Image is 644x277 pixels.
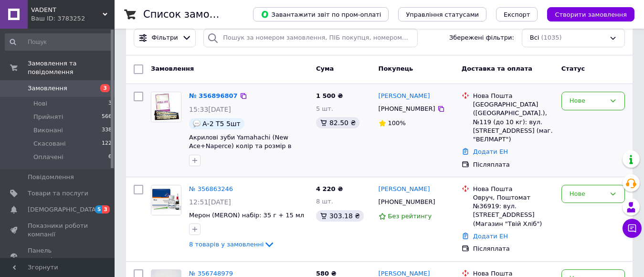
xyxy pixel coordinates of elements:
span: 8 товарів у замовленні [189,241,264,248]
span: 3 [108,99,112,108]
span: Всі [530,33,539,43]
input: Пошук за номером замовлення, ПІБ покупця, номером телефону, Email, номером накладної [203,29,417,47]
span: Управління статусами [406,11,479,18]
span: Експорт [504,11,530,18]
a: Додати ЕН [473,148,508,155]
div: [PHONE_NUMBER] [377,196,437,208]
a: Мерон (MERON) набір: 35 г + 15 мл [189,212,304,219]
span: Виконані [33,126,63,135]
h1: Список замовлень [143,9,240,20]
span: 580 ₴ [316,270,337,277]
div: Нова Пошта [473,185,554,193]
span: 3 [100,84,110,92]
div: 82.50 ₴ [316,117,359,128]
div: Нове [570,96,605,106]
a: [PERSON_NAME] [379,92,430,101]
span: Без рейтингу [388,213,432,220]
a: [PERSON_NAME] [379,185,430,194]
div: Ваш ID: 3783252 [31,14,115,23]
div: [GEOGRAPHIC_DATA] ([GEOGRAPHIC_DATA].), №119 (до 10 кг): вул. [STREET_ADDRESS] (маг. "ВЕЛМАРТ") [473,100,554,144]
span: 1 500 ₴ [316,92,343,99]
button: Управління статусами [398,7,486,21]
img: :speech_balloon: [193,120,201,128]
span: Статус [561,65,585,72]
span: Cума [316,65,334,72]
span: Панель управління [28,246,88,264]
input: Пошук [5,33,113,51]
span: Завантажити звіт по пром-оплаті [261,10,381,19]
div: Післяплата [473,160,554,169]
img: Фото товару [151,185,181,215]
a: Фото товару [151,92,181,122]
span: Показники роботи компанії [28,222,88,239]
span: А-2 Т5 5шт [202,120,241,128]
a: 8 товарів у замовленні [189,241,275,248]
span: VADENT [31,6,103,14]
a: Створити замовлення [538,11,634,18]
div: Овруч, Поштомат №36919: вул. [STREET_ADDRESS] (Магазин "Твій Хліб") [473,193,554,228]
a: Фото товару [151,185,181,215]
span: [DEMOGRAPHIC_DATA] [28,205,98,214]
span: 566 [102,113,112,121]
span: Скасовані [33,139,66,148]
span: 8 шт. [316,198,333,205]
div: Нове [570,189,605,199]
img: Фото товару [151,92,181,122]
span: 15:33[DATE] [189,106,231,113]
div: Післяплата [473,245,554,253]
span: 4 220 ₴ [316,185,343,192]
span: Замовлення [28,84,67,93]
span: Замовлення та повідомлення [28,59,115,76]
span: Оплачені [33,153,63,161]
button: Завантажити звіт по пром-оплаті [253,7,389,21]
span: Замовлення [151,65,194,72]
a: Акрилові зуби Yamahachi (New Ace+Naperce) колір та розмір в асортименті А2 [189,134,291,159]
span: Створити замовлення [555,11,627,18]
span: Прийняті [33,113,63,121]
span: Покупець [379,65,413,72]
div: 303.18 ₴ [316,210,364,222]
span: Повідомлення [28,173,74,181]
span: 5 [95,205,103,213]
span: 6 [108,153,112,161]
span: 12:51[DATE] [189,198,231,206]
a: № 356863246 [189,185,233,192]
button: Експорт [496,7,538,21]
a: № 356748979 [189,270,233,277]
span: 3 [102,205,110,213]
div: Нова Пошта [473,92,554,100]
span: (1035) [541,34,561,41]
span: 100% [388,119,406,127]
button: Чат з покупцем [623,219,642,238]
span: Доставка та оплата [462,65,532,72]
a: Додати ЕН [473,233,508,240]
span: 338 [102,126,112,135]
div: [PHONE_NUMBER] [377,103,437,115]
a: № 356896807 [189,92,238,99]
span: Збережені фільтри: [449,33,514,43]
button: Створити замовлення [547,7,634,21]
span: Фільтри [152,33,178,43]
span: 5 шт. [316,105,333,112]
span: Товари та послуги [28,189,88,198]
span: 122 [102,139,112,148]
span: Нові [33,99,47,108]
